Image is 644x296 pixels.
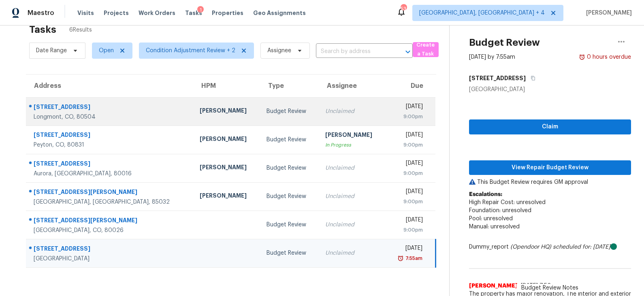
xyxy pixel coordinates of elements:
[392,169,423,177] div: 9:00pm
[34,216,187,226] div: [STREET_ADDRESS][PERSON_NAME]
[316,45,390,58] input: Search by address
[325,141,379,149] div: In Progress
[469,282,518,290] span: [PERSON_NAME]
[104,9,129,17] span: Projects
[392,102,423,113] div: [DATE]
[469,192,502,197] b: Escalations:
[585,53,631,61] div: 0 hours overdue
[392,198,423,206] div: 9:00pm
[260,75,319,97] th: Type
[325,249,379,257] div: Unclaimed
[319,75,386,97] th: Assignee
[29,26,56,34] h2: Tasks
[392,141,423,149] div: 9:00pm
[267,136,312,144] div: Budget Review
[28,9,54,17] span: Maestro
[34,226,187,234] div: [GEOGRAPHIC_DATA], CO, 80026
[469,208,531,213] span: Foundation: unresolved
[34,255,187,263] div: [GEOGRAPHIC_DATA]
[325,164,379,172] div: Unclaimed
[392,216,423,226] div: [DATE]
[325,107,379,115] div: Unclaimed
[392,226,423,234] div: 9:00pm
[26,75,193,97] th: Address
[69,26,92,34] span: 6 Results
[469,224,520,230] span: Manual: unresolved
[139,9,175,17] span: Work Orders
[34,245,187,255] div: [STREET_ADDRESS]
[99,47,114,55] span: Open
[200,106,254,117] div: [PERSON_NAME]
[404,254,422,262] div: 7:55am
[476,163,625,173] span: View Repair Budget Review
[325,221,379,229] div: Unclaimed
[526,71,537,85] button: Copy Address
[392,244,422,254] div: [DATE]
[579,53,585,61] img: Overdue Alarm Icon
[401,5,406,13] div: 53
[36,47,67,55] span: Date Range
[392,187,423,198] div: [DATE]
[521,283,551,289] span: [DATE] 7:52
[267,47,291,55] span: Assignee
[469,119,631,134] button: Claim
[417,40,435,59] span: Create a Task
[267,192,312,200] div: Budget Review
[325,192,379,200] div: Unclaimed
[392,159,423,169] div: [DATE]
[267,221,312,229] div: Budget Review
[267,164,312,172] div: Budget Review
[267,249,312,257] div: Budget Review
[469,160,631,175] button: View Repair Budget Review
[34,113,187,121] div: Longmont, CO, 80504
[146,47,235,55] span: Condition Adjustment Review + 2
[197,6,204,14] div: 1
[267,107,312,115] div: Budget Review
[469,38,540,47] h2: Budget Review
[392,113,423,121] div: 9:00pm
[397,254,404,262] img: Overdue Alarm Icon
[469,243,631,251] div: Dummy_report
[419,9,545,17] span: [GEOGRAPHIC_DATA], [GEOGRAPHIC_DATA] + 4
[510,244,551,250] i: (Opendoor HQ)
[200,192,254,202] div: [PERSON_NAME]
[469,74,526,82] h5: [STREET_ADDRESS]
[200,135,254,145] div: [PERSON_NAME]
[325,131,379,141] div: [PERSON_NAME]
[413,42,439,57] button: Create a Task
[34,141,187,149] div: Peyton, CO, 80831
[34,198,187,206] div: [GEOGRAPHIC_DATA], [GEOGRAPHIC_DATA], 85032
[469,216,513,221] span: Pool: unresolved
[34,103,187,113] div: [STREET_ADDRESS]
[185,10,202,16] span: Tasks
[583,9,632,17] span: [PERSON_NAME]
[34,160,187,170] div: [STREET_ADDRESS]
[553,244,610,250] i: scheduled for: [DATE]
[34,170,187,178] div: Aurora, [GEOGRAPHIC_DATA], 80016
[212,9,243,17] span: Properties
[476,122,625,132] span: Claim
[200,163,254,173] div: [PERSON_NAME]
[469,178,631,186] p: This Budget Review requires GM approval
[402,46,414,57] button: Open
[34,131,187,141] div: [STREET_ADDRESS]
[469,53,515,61] div: [DATE] by 7:55am
[77,9,94,17] span: Visits
[253,9,306,17] span: Geo Assignments
[469,85,631,94] div: [GEOGRAPHIC_DATA]
[516,284,583,292] span: Budget Review Notes
[392,131,423,141] div: [DATE]
[34,188,187,198] div: [STREET_ADDRESS][PERSON_NAME]
[386,75,435,97] th: Due
[469,200,546,205] span: High Repair Cost: unresolved
[193,75,260,97] th: HPM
